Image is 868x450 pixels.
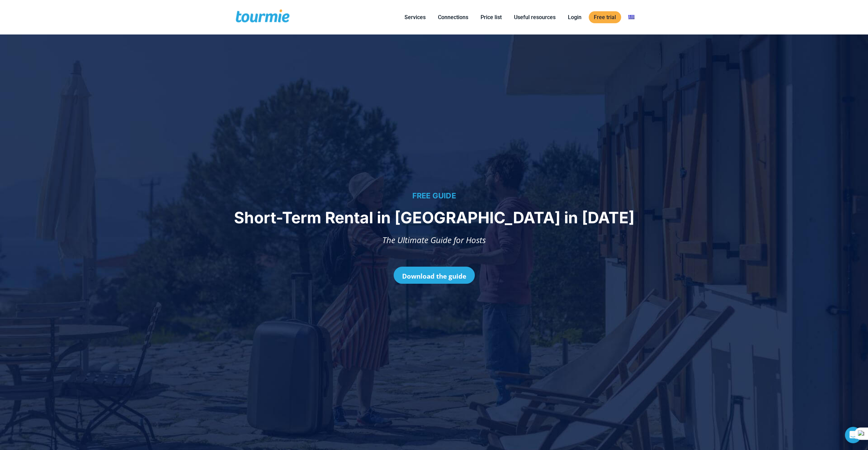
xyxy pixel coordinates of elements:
[399,13,431,22] a: Services
[402,272,466,281] font: Download the guide
[568,14,582,20] font: Login
[475,13,507,22] a: Price list
[438,14,468,20] font: Connections
[433,13,473,22] a: Connections
[594,14,616,20] font: Free trial
[404,14,426,20] font: Services
[394,267,475,284] a: Download the guide
[481,14,502,20] font: Price list
[514,14,556,20] font: Useful resources
[563,13,587,22] a: Login
[589,11,621,23] a: Free trial
[412,191,456,200] font: FREE GUIDE
[234,208,634,227] font: Short-Term Rental in [GEOGRAPHIC_DATA] in [DATE]
[382,234,486,245] font: The Ultimate Guide for Hosts
[253,27,282,35] span: Τηλέφωνο
[509,13,561,22] a: Useful resources
[253,55,315,63] span: Αριθμός καταλυμάτων
[845,427,861,443] div: Open Intercom Messenger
